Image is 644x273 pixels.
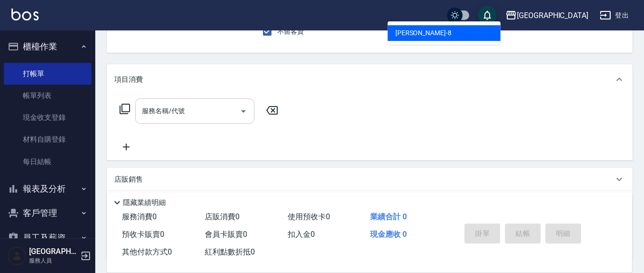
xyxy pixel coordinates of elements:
[4,128,91,150] a: 材料自購登錄
[4,85,91,107] a: 帳單列表
[4,63,91,85] a: 打帳單
[236,104,251,119] button: Open
[29,256,78,265] p: 服務人員
[205,230,247,239] span: 會員卡販賣 0
[370,230,407,239] span: 現金應收 0
[478,6,497,25] button: save
[107,191,633,214] div: 預收卡販賣
[8,246,27,265] img: Person
[596,7,633,24] button: 登出
[11,9,39,20] img: Logo
[4,201,91,225] button: 客戶管理
[122,212,157,221] span: 服務消費 0
[4,151,91,173] a: 每日結帳
[370,212,407,221] span: 業績合計 0
[123,198,166,208] p: 隱藏業績明細
[114,75,143,85] p: 項目消費
[122,230,164,239] span: 預收卡販賣 0
[122,247,172,256] span: 其他付款方式 0
[288,212,330,221] span: 使用預收卡 0
[29,247,78,256] h5: [GEOGRAPHIC_DATA]
[205,247,255,256] span: 紅利點數折抵 0
[107,64,633,95] div: 項目消費
[4,176,91,201] button: 報表及分析
[114,175,143,185] p: 店販銷售
[107,168,633,191] div: 店販銷售
[288,230,315,239] span: 扣入金 0
[4,107,91,128] a: 現金收支登錄
[502,6,592,25] button: [GEOGRAPHIC_DATA]
[4,225,91,250] button: 員工及薪資
[205,212,240,221] span: 店販消費 0
[395,28,452,38] span: [PERSON_NAME] -8
[4,34,91,59] button: 櫃檯作業
[517,10,588,21] div: [GEOGRAPHIC_DATA]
